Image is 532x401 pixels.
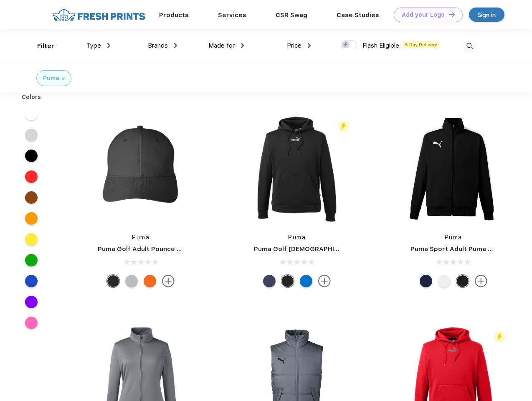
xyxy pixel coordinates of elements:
[276,11,307,19] a: CSR Swag
[37,41,54,51] div: Filter
[463,39,476,53] img: desktop_search.svg
[308,43,311,48] img: dropdown.png
[403,41,440,48] span: 5 Day Delivery
[144,275,156,287] div: Vibrant Orange
[478,10,496,20] div: Sign in
[86,42,101,49] span: Type
[107,275,119,287] div: Puma Black
[445,234,462,241] a: Puma
[300,275,312,287] div: Lapis Blue
[62,77,65,80] img: filter_cancel.svg
[107,43,110,48] img: dropdown.png
[159,11,189,19] a: Products
[287,42,301,49] span: Price
[15,93,48,102] div: Colors
[208,42,235,49] span: Made for
[174,43,177,48] img: dropdown.png
[449,12,455,17] img: DT
[263,275,276,287] div: Peacoat
[241,114,352,225] img: func=resize&h=266
[420,275,432,287] div: Peacoat
[338,121,349,132] img: flash_active_toggle.svg
[398,114,509,225] img: func=resize&h=266
[438,275,451,287] div: White and Quiet Shade
[125,275,138,287] div: Quarry
[494,331,505,343] img: flash_active_toggle.svg
[98,245,225,253] a: Puma Golf Adult Pounce Adjustable Cap
[241,43,244,48] img: dropdown.png
[469,8,504,22] a: Sign in
[456,275,469,287] div: Puma Black
[132,234,149,241] a: Puma
[218,11,246,19] a: Services
[50,8,148,22] img: fo%20logo%202.webp
[475,275,487,287] img: more.svg
[43,74,59,83] div: Puma
[162,275,175,287] img: more.svg
[148,42,168,49] span: Brands
[288,234,306,241] a: Puma
[281,275,294,287] div: Puma Black
[362,42,399,49] span: Flash Eligible
[402,11,445,18] div: Add your Logo
[318,275,331,287] img: more.svg
[85,114,196,225] img: func=resize&h=266
[254,245,409,253] a: Puma Golf [DEMOGRAPHIC_DATA]' Icon Golf Polo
